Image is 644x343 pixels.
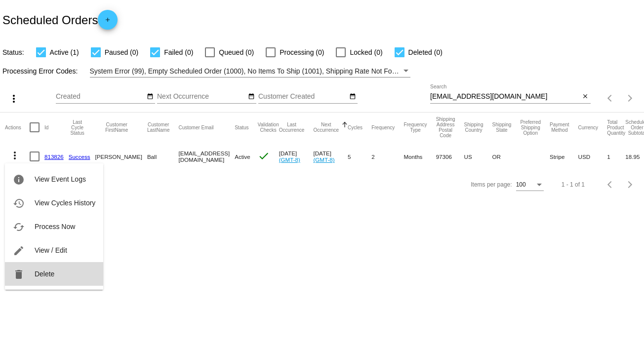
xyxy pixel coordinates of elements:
[13,245,25,257] mat-icon: edit
[13,268,25,280] mat-icon: delete
[13,221,25,233] mat-icon: cached
[35,199,95,207] span: View Cycles History
[13,197,25,209] mat-icon: history
[35,175,86,183] span: View Event Logs
[35,270,54,278] span: Delete
[13,174,25,186] mat-icon: info
[35,223,75,230] span: Process Now
[35,246,67,254] span: View / Edit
